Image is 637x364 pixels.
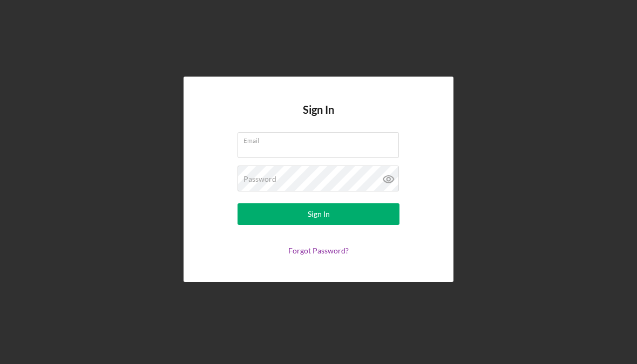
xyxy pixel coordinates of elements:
[243,133,399,145] label: Email
[308,203,330,225] div: Sign In
[243,175,276,183] label: Password
[288,246,349,255] a: Forgot Password?
[303,104,334,132] h4: Sign In
[238,203,399,225] button: Sign In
